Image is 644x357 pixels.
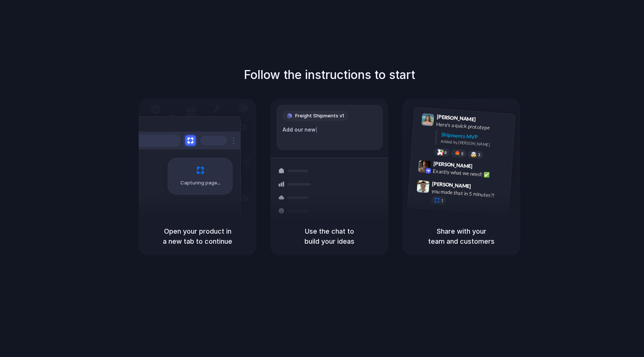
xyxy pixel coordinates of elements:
h5: Open your product in a new tab to continue [148,226,247,246]
span: 8 [444,151,447,155]
h5: Share with your team and customers [411,226,511,246]
div: Shipments MVP [441,131,510,143]
span: 9:41 AM [478,116,493,125]
div: Added by [PERSON_NAME] [441,138,509,149]
span: [PERSON_NAME] [432,180,471,190]
div: Here's a quick prototype [436,120,511,133]
span: 5 [461,152,464,156]
span: 3 [478,153,480,157]
div: Add our new [282,126,377,134]
span: Freight Shipments v1 [295,112,344,120]
span: | [316,127,318,133]
span: Capturing page [180,179,222,187]
h1: Follow the instructions to start [244,66,415,84]
span: [PERSON_NAME] [433,159,473,170]
span: [PERSON_NAME] [436,113,476,123]
h5: Use the chat to build your ideas [280,226,379,246]
div: 🤯 [471,152,477,157]
div: you made that in 5 minutes?! [431,187,506,200]
span: 9:47 AM [473,183,489,192]
span: 9:42 AM [475,163,490,172]
span: 1 [441,199,443,203]
div: Exactly what we need! ✅ [433,167,507,180]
